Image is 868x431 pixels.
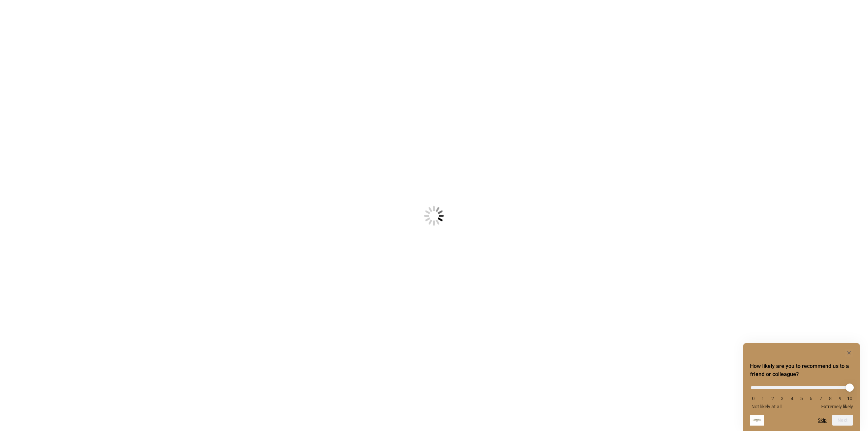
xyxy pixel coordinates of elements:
[837,396,844,401] li: 9
[769,396,776,401] li: 2
[818,417,827,423] button: Skip
[821,404,853,409] span: Extremely likely
[798,396,805,401] li: 5
[832,415,853,426] button: Next question
[391,172,477,259] img: Loading
[808,396,814,401] li: 6
[750,349,853,426] div: How likely are you to recommend us to a friend or colleague? Select an option from 0 to 10, with ...
[817,396,824,401] li: 7
[759,396,766,401] li: 1
[750,381,853,409] div: How likely are you to recommend us to a friend or colleague? Select an option from 0 to 10, with ...
[827,396,834,401] li: 8
[846,396,853,401] li: 10
[845,349,853,357] button: Hide survey
[779,396,786,401] li: 3
[750,396,757,401] li: 0
[750,362,853,378] h2: How likely are you to recommend us to a friend or colleague? Select an option from 0 to 10, with ...
[789,396,795,401] li: 4
[751,404,782,409] span: Not likely at all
